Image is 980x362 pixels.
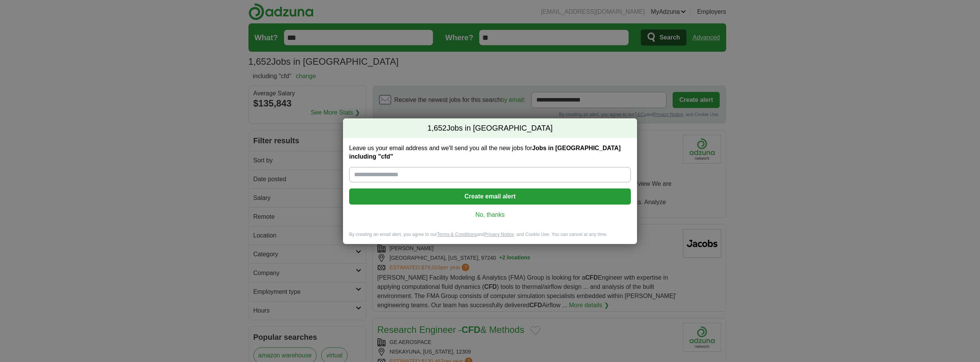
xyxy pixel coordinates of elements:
a: Privacy Notice [485,232,514,237]
label: Leave us your email address and we'll send you all the new jobs for [349,144,631,161]
span: 1,652 [427,123,446,134]
a: Terms & Conditions [437,232,477,237]
div: By creating an email alert, you agree to our and , and Cookie Use. You can cancel at any time. [343,231,637,244]
h2: Jobs in [GEOGRAPHIC_DATA] [343,118,637,138]
a: No, thanks [355,211,625,219]
button: Create email alert [349,188,631,205]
